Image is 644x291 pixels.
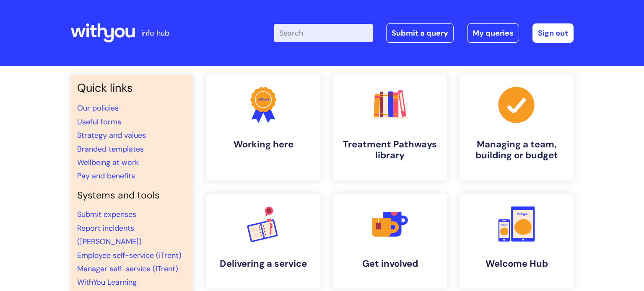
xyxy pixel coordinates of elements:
h4: Working here [213,139,314,150]
a: Useful forms [77,117,121,127]
a: My queries [467,23,519,43]
h4: Treatment Pathways library [340,139,440,161]
a: Welcome Hub [460,194,574,288]
a: Submit expenses [77,209,136,219]
a: Our policies [77,103,119,113]
a: Pay and benefits [77,171,135,181]
input: Search [274,24,373,42]
div: | - [274,23,574,43]
a: Submit a query [386,23,454,43]
p: info hub [141,26,169,40]
a: Get involved [333,194,447,288]
a: WithYou Learning [77,277,137,287]
a: Branded templates [77,144,144,154]
h4: Delivering a service [213,258,314,269]
h3: Quick links [77,81,186,95]
a: Managing a team, building or budget [460,75,574,180]
h4: Get involved [340,258,440,269]
a: Report incidents ([PERSON_NAME]) [77,223,142,247]
a: Employee self-service (iTrent) [77,250,182,260]
h4: Systems and tools [77,190,186,201]
a: Sign out [532,23,574,43]
a: Manager self-service (iTrent) [77,264,178,274]
a: Delivering a service [206,194,320,288]
a: Treatment Pathways library [333,75,447,180]
h4: Managing a team, building or budget [466,139,567,161]
a: Working here [206,75,320,180]
a: Wellbeing at work [77,157,139,167]
h4: Welcome Hub [466,258,567,269]
a: Strategy and values [77,130,146,140]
